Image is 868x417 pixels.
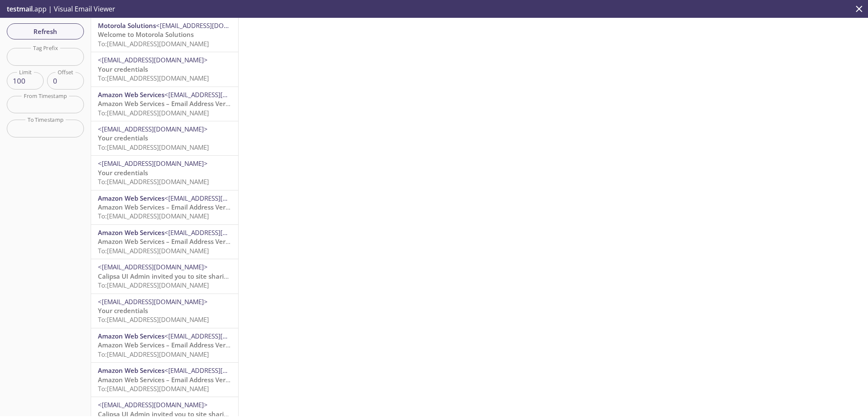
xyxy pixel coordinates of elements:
[98,263,208,271] span: <[EMAIL_ADDRESS][DOMAIN_NAME]>
[98,90,164,99] span: Amazon Web Services
[98,65,148,73] span: Your credentials
[91,52,238,86] div: <[EMAIL_ADDRESS][DOMAIN_NAME]>Your credentialsTo:[EMAIL_ADDRESS][DOMAIN_NAME]
[98,39,209,48] span: To: [EMAIL_ADDRESS][DOMAIN_NAME]
[98,237,443,246] span: Amazon Web Services – Email Address Verification Request in region [GEOGRAPHIC_DATA] ([GEOGRAPHIC...
[98,74,209,82] span: To: [EMAIL_ADDRESS][DOMAIN_NAME]
[91,328,238,362] div: Amazon Web Services<[EMAIL_ADDRESS][DOMAIN_NAME]>Amazon Web Services – Email Address Verification...
[98,332,164,340] span: Amazon Web Services
[98,177,209,186] span: To: [EMAIL_ADDRESS][DOMAIN_NAME]
[98,203,443,211] span: Amazon Web Services – Email Address Verification Request in region [GEOGRAPHIC_DATA] ([GEOGRAPHIC...
[91,190,238,224] div: Amazon Web Services<[EMAIL_ADDRESS][DOMAIN_NAME]>Amazon Web Services – Email Address Verification...
[98,341,443,349] span: Amazon Web Services – Email Address Verification Request in region [GEOGRAPHIC_DATA] ([GEOGRAPHIC...
[98,306,148,315] span: Your credentials
[156,21,266,30] span: <[EMAIL_ADDRESS][DOMAIN_NAME]>
[98,212,209,220] span: To: [EMAIL_ADDRESS][DOMAIN_NAME]
[14,26,77,37] span: Refresh
[164,194,274,202] span: <[EMAIL_ADDRESS][DOMAIN_NAME]>
[98,272,265,280] span: Calipsa UI Admin invited you to site sharing on Calipsa
[7,4,33,14] span: testmail
[98,109,209,117] span: To: [EMAIL_ADDRESS][DOMAIN_NAME]
[91,363,238,397] div: Amazon Web Services<[EMAIL_ADDRESS][DOMAIN_NAME]>Amazon Web Services – Email Address Verification...
[91,156,238,190] div: <[EMAIL_ADDRESS][DOMAIN_NAME]>Your credentialsTo:[EMAIL_ADDRESS][DOMAIN_NAME]
[98,125,208,133] span: <[EMAIL_ADDRESS][DOMAIN_NAME]>
[91,87,238,121] div: Amazon Web Services<[EMAIL_ADDRESS][DOMAIN_NAME]>Amazon Web Services – Email Address Verification...
[98,246,209,255] span: To: [EMAIL_ADDRESS][DOMAIN_NAME]
[164,90,274,99] span: <[EMAIL_ADDRESS][DOMAIN_NAME]>
[98,400,208,409] span: <[EMAIL_ADDRESS][DOMAIN_NAME]>
[98,315,209,324] span: To: [EMAIL_ADDRESS][DOMAIN_NAME]
[91,225,238,259] div: Amazon Web Services<[EMAIL_ADDRESS][DOMAIN_NAME]>Amazon Web Services – Email Address Verification...
[98,375,443,384] span: Amazon Web Services – Email Address Verification Request in region [GEOGRAPHIC_DATA] ([GEOGRAPHIC...
[98,366,164,375] span: Amazon Web Services
[91,294,238,328] div: <[EMAIL_ADDRESS][DOMAIN_NAME]>Your credentialsTo:[EMAIL_ADDRESS][DOMAIN_NAME]
[164,332,274,340] span: <[EMAIL_ADDRESS][DOMAIN_NAME]>
[98,281,209,289] span: To: [EMAIL_ADDRESS][DOMAIN_NAME]
[98,297,208,306] span: <[EMAIL_ADDRESS][DOMAIN_NAME]>
[98,228,164,237] span: Amazon Web Services
[91,18,238,52] div: Motorola Solutions<[EMAIL_ADDRESS][DOMAIN_NAME]>Welcome to Motorola SolutionsTo:[EMAIL_ADDRESS][D...
[98,168,148,177] span: Your credentials
[98,384,209,393] span: To: [EMAIL_ADDRESS][DOMAIN_NAME]
[98,134,148,142] span: Your credentials
[98,99,443,108] span: Amazon Web Services – Email Address Verification Request in region [GEOGRAPHIC_DATA] ([GEOGRAPHIC...
[91,259,238,293] div: <[EMAIL_ADDRESS][DOMAIN_NAME]>Calipsa UI Admin invited you to site sharing on CalipsaTo:[EMAIL_AD...
[98,159,208,168] span: <[EMAIL_ADDRESS][DOMAIN_NAME]>
[91,121,238,155] div: <[EMAIL_ADDRESS][DOMAIN_NAME]>Your credentialsTo:[EMAIL_ADDRESS][DOMAIN_NAME]
[98,30,194,39] span: Welcome to Motorola Solutions
[164,366,274,375] span: <[EMAIL_ADDRESS][DOMAIN_NAME]>
[98,350,209,358] span: To: [EMAIL_ADDRESS][DOMAIN_NAME]
[7,23,84,39] button: Refresh
[98,194,164,202] span: Amazon Web Services
[98,143,209,151] span: To: [EMAIL_ADDRESS][DOMAIN_NAME]
[98,56,208,64] span: <[EMAIL_ADDRESS][DOMAIN_NAME]>
[98,21,156,30] span: Motorola Solutions
[164,228,274,237] span: <[EMAIL_ADDRESS][DOMAIN_NAME]>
